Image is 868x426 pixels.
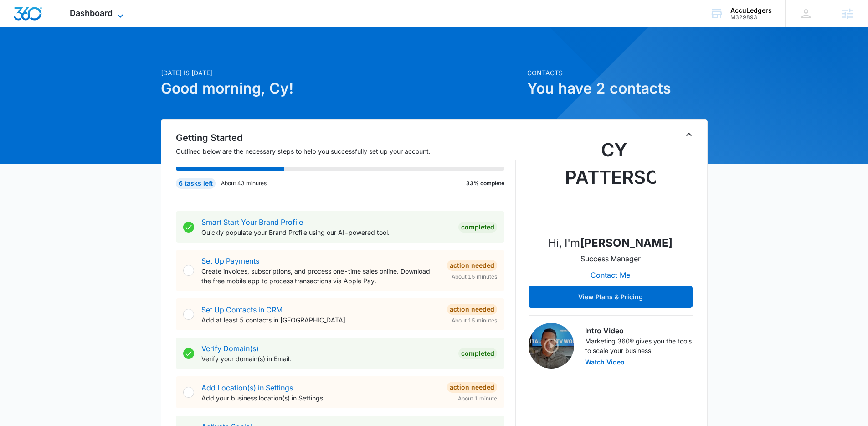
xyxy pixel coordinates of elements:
h1: Good morning, Cy! [161,78,522,99]
p: Marketing 360® gives you the tools to scale your business. [585,336,693,355]
p: 33% complete [466,179,504,187]
button: Toggle Collapse [683,129,694,140]
a: Set Up Payments [201,256,259,265]
p: Verify your domain(s) in Email. [201,354,451,364]
img: Intro Video [529,323,574,369]
p: Success Manager [580,253,641,264]
strong: [PERSON_NAME] [580,236,673,249]
div: account id [730,14,772,21]
h2: Getting Started [176,131,516,145]
span: About 15 minutes [452,273,497,281]
p: Hi, I'm [548,235,673,251]
div: account name [730,7,772,14]
div: Completed [458,348,497,359]
p: Add at least 5 contacts in [GEOGRAPHIC_DATA]. [201,315,440,325]
img: Cy Patterson [565,136,656,228]
h1: You have 2 contacts [527,78,708,99]
button: View Plans & Pricing [529,286,693,308]
p: Contacts [527,68,708,78]
button: Watch Video [585,359,625,365]
p: Outlined below are the necessary steps to help you successfully set up your account. [176,146,516,156]
span: About 15 minutes [452,317,497,325]
p: About 43 minutes [221,179,267,187]
a: Add Location(s) in Settings [201,383,293,392]
p: Add your business location(s) in Settings. [201,393,440,403]
a: Smart Start Your Brand Profile [201,218,303,227]
div: Action Needed [447,260,497,271]
a: Verify Domain(s) [201,344,259,353]
div: Action Needed [447,382,497,393]
h3: Intro Video [585,325,693,336]
span: Dashboard [70,8,113,18]
div: Completed [458,222,497,233]
p: [DATE] is [DATE] [161,68,522,78]
span: About 1 minute [458,395,497,403]
a: Set Up Contacts in CRM [201,305,282,314]
div: Action Needed [447,304,497,315]
p: Create invoices, subscriptions, and process one-time sales online. Download the free mobile app t... [201,266,440,286]
p: Quickly populate your Brand Profile using our AI-powered tool. [201,228,451,237]
button: Contact Me [581,264,639,286]
div: 6 tasks left [176,178,216,189]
